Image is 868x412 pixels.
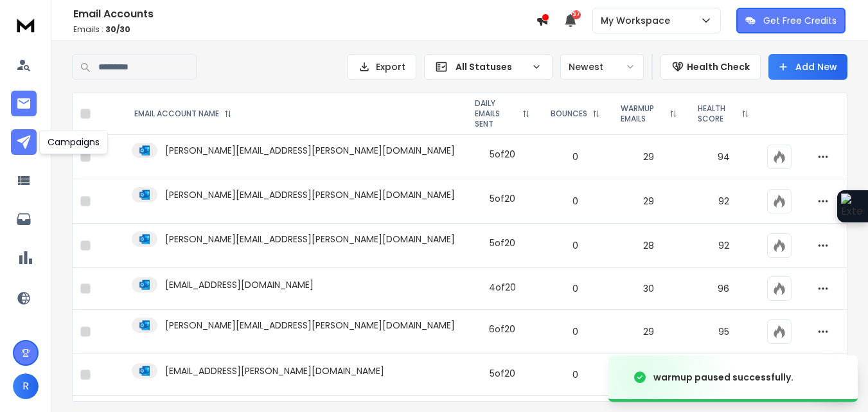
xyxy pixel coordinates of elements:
[687,60,750,73] p: Health Check
[13,373,39,399] button: R
[687,268,759,310] td: 96
[653,371,793,384] div: warmup paused successfully.
[165,144,455,157] p: [PERSON_NAME][EMAIL_ADDRESS][PERSON_NAME][DOMAIN_NAME]
[165,188,455,201] p: [PERSON_NAME][EMAIL_ADDRESS][PERSON_NAME][DOMAIN_NAME]
[165,319,455,332] p: [PERSON_NAME][EMAIL_ADDRESS][PERSON_NAME][DOMAIN_NAME]
[610,224,688,268] td: 28
[621,103,665,124] p: WARMUP EMAILS
[687,179,759,224] td: 92
[610,268,688,310] td: 30
[73,6,536,22] h1: Email Accounts
[551,109,587,119] p: BOUNCES
[489,323,515,336] div: 6 of 20
[768,54,847,80] button: Add New
[548,325,603,338] p: 0
[736,8,846,33] button: Get Free Credits
[73,24,536,35] p: Emails :
[134,109,232,119] div: EMAIL ACCOUNT NAME
[347,54,416,80] button: Export
[489,281,516,294] div: 4 of 20
[572,10,581,19] span: 37
[548,368,603,381] p: 0
[165,364,384,377] p: [EMAIL_ADDRESS][PERSON_NAME][DOMAIN_NAME]
[560,54,644,80] button: Newest
[490,237,515,249] div: 5 of 20
[548,239,603,252] p: 0
[687,135,759,179] td: 94
[698,103,736,124] p: HEALTH SCORE
[660,54,761,80] button: Health Check
[39,130,108,154] div: Campaigns
[548,150,603,163] p: 0
[13,13,39,37] img: logo
[841,193,864,219] img: Extension Icon
[475,98,517,129] p: DAILY EMAILS SENT
[165,233,455,246] p: [PERSON_NAME][EMAIL_ADDRESS][PERSON_NAME][DOMAIN_NAME]
[548,282,603,295] p: 0
[548,195,603,208] p: 0
[165,278,314,291] p: [EMAIL_ADDRESS][DOMAIN_NAME]
[687,224,759,268] td: 92
[610,310,688,354] td: 29
[610,135,688,179] td: 29
[490,192,515,205] div: 5 of 20
[490,367,515,380] div: 5 of 20
[610,179,688,224] td: 29
[687,310,759,354] td: 95
[490,148,515,161] div: 5 of 20
[601,14,675,27] p: My Workspace
[105,24,130,35] span: 30 / 30
[456,60,526,73] p: All Statuses
[763,14,837,27] p: Get Free Credits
